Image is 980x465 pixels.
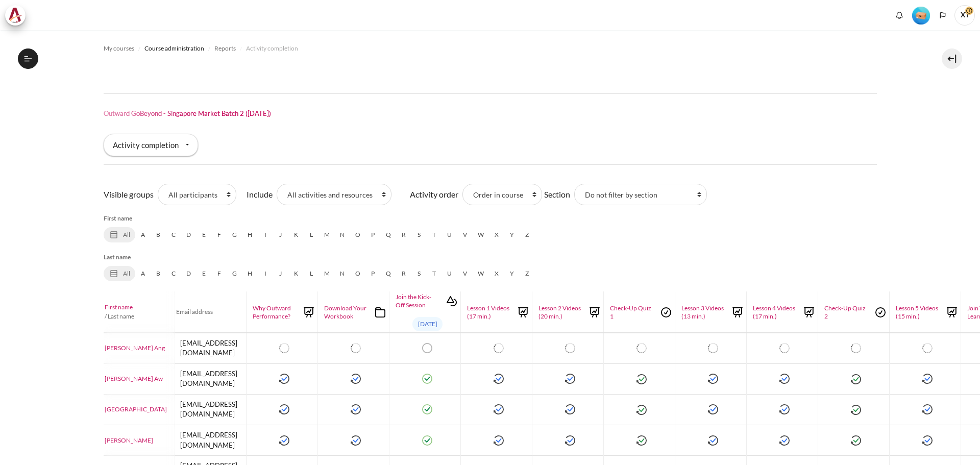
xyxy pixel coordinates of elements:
[851,405,861,415] img: San San Chew, Check-Up Quiz 2: Completed (achieved pass grade) Monday, 6 October 2025, 12:08 PM
[516,305,531,320] img: Lesson
[350,227,365,242] a: O
[467,304,510,320] span: Lesson 1 Videos (17 min.)
[246,42,298,55] a: Activity completion
[104,40,302,57] nav: Navigation bar
[381,227,396,242] a: Q
[279,435,289,446] img: Yu Jun Joleena Chia, Why Outward Performance?: Completed Wednesday, 8 October 2025, 10:12 AM
[350,266,365,281] a: O
[351,374,361,384] img: Pei Sun Aw, Download Your Workbook: Completed Friday, 3 October 2025, 5:07 PM
[851,343,861,353] img: Keng Yeow Ang, Check-Up Quiz 2: Not completed
[565,374,575,384] img: Pei Sun Aw, Lesson 2 Videos (20 min.): Completed Friday, 3 October 2025, 6:10 PM
[279,374,289,384] img: Pei Sun Aw, Why Outward Performance?: Completed Friday, 3 October 2025, 5:00 PM
[636,405,647,415] img: San San Chew, Check-Up Quiz 1: Completed (achieved pass grade) Monday, 6 October 2025, 10:59 AM
[944,305,960,320] img: Lesson
[779,343,790,353] img: Keng Yeow Ang, Lesson 4 Videos (17 min.): Not completed
[636,343,647,353] img: Keng Yeow Ang, Check-Up Quiz 1: Not completed
[197,266,212,281] a: E
[335,266,350,281] a: N
[135,266,151,281] a: A
[538,304,582,320] span: Lesson 2 Videos (20 min.)
[105,303,174,312] a: First name
[212,266,227,281] a: F
[319,304,388,320] a: Download Your WorkbookFolder
[912,7,930,25] img: Level #1
[473,266,489,281] a: W
[227,227,242,242] a: G
[351,435,361,446] img: Yu Jun Joleena Chia, Download Your Workbook: Completed Tuesday, 7 October 2025, 10:05 PM
[105,344,174,353] a: [PERSON_NAME] Ang
[166,266,181,281] a: C
[801,305,817,320] img: Lesson
[922,343,933,353] img: Keng Yeow Ang, Lesson 5 Videos (15 min.): Not completed
[104,44,134,53] span: My courses
[494,404,504,414] img: San San Chew, Lesson 1 Videos (17 min.): Completed Monday, 6 October 2025, 10:07 AM
[544,188,570,201] label: Section
[319,227,335,242] a: M
[301,305,316,320] img: Lesson
[457,227,473,242] a: V
[851,435,861,446] img: Yu Jun Joleena Chia, Check-Up Quiz 2: Completed (achieved pass grade) Tuesday, 7 October 2025, 11...
[227,266,242,281] a: G
[175,291,247,333] th: Email address
[708,343,718,353] img: Keng Yeow Ang, Lesson 3 Videos (13 min.): Not completed
[104,214,877,223] h5: First name
[105,374,174,383] a: [PERSON_NAME] Aw
[212,227,227,242] a: F
[248,304,316,320] a: Why Outward Performance?Lesson
[279,404,289,414] img: San San Chew, Why Outward Performance?: Completed Monday, 6 October 2025, 1:44 PM
[365,266,381,281] a: P
[730,305,745,320] img: Lesson
[489,266,504,281] a: X
[935,8,950,23] button: Languages
[175,333,247,364] td: [EMAIL_ADDRESS][DOMAIN_NAME]
[636,374,647,384] img: Pei Sun Aw, Check-Up Quiz 1: Completed (achieved pass grade) Friday, 3 October 2025, 6:13 PM
[351,343,361,353] img: Keng Yeow Ang, Download Your Workbook: Not completed
[151,266,166,281] a: B
[462,304,531,320] a: Lesson 1 Videos (17 min.)Lesson
[418,320,437,329] span: [DATE]
[319,266,335,281] a: M
[922,435,933,446] img: Yu Jun Joleena Chia, Lesson 5 Videos (15 min.): Completed Wednesday, 8 October 2025, 10:13 AM
[288,227,304,242] a: K
[181,227,197,242] a: D
[422,404,432,414] img: San San Chew, Join the Kick-Off Session: Completed Monday, 6 October 2025, 1:47 PM
[105,405,174,414] a: [GEOGRAPHIC_DATA]
[104,253,877,262] h5: Last name
[520,227,535,242] a: Z
[636,435,647,446] img: Yu Jun Joleena Chia, Check-Up Quiz 1: Completed (achieved pass grade) Tuesday, 7 October 2025, 10...
[104,109,271,118] h1: Outward GoBeyond - Singapore Market Batch 2 ([DATE])
[104,188,154,201] label: Visible groups
[104,266,135,281] a: All
[422,435,432,446] img: Yu Jun Joleena Chia, Join the Kick-Off Session: Completed Tuesday, 7 October 2025, 10:10 PM
[676,304,745,320] a: Lesson 3 Videos (13 min.)Lesson
[851,374,861,384] img: Pei Sun Aw, Check-Up Quiz 2: Completed (achieved pass grade) Friday, 3 October 2025, 9:11 PM
[922,404,933,414] img: San San Chew, Lesson 5 Videos (15 min.): Completed Monday, 6 October 2025, 1:47 PM
[175,425,247,456] td: [EMAIL_ADDRESS][DOMAIN_NAME]
[565,404,575,414] img: San San Chew, Lesson 2 Videos (20 min.): Completed Monday, 6 October 2025, 1:46 PM
[489,227,504,242] a: X
[279,343,289,353] img: Keng Yeow Ang, Why Outward Performance?: Not completed
[242,227,258,242] a: H
[779,435,790,446] img: Yu Jun Joleena Chia, Lesson 4 Videos (17 min.): Completed Wednesday, 8 October 2025, 10:13 AM
[304,266,319,281] a: L
[587,305,602,320] img: Lesson
[181,266,197,281] a: D
[411,227,427,242] a: S
[175,363,247,394] td: [EMAIL_ADDRESS][DOMAIN_NAME]
[104,42,134,55] a: My courses
[104,134,198,156] div: Activity completion
[565,343,575,353] img: Keng Yeow Ang, Lesson 2 Videos (20 min.): Not completed
[610,304,653,320] span: Check-Up Quiz 1
[381,266,396,281] a: Q
[390,293,459,309] a: Join the Kick-Off SessionInteractive Content
[258,266,273,281] a: I
[494,343,504,353] img: Keng Yeow Ang, Lesson 1 Videos (17 min.): Not completed
[166,227,181,242] a: C
[151,227,166,242] a: B
[605,304,674,320] a: Check-Up Quiz 1Quiz
[892,8,907,23] div: Show notification window with no new notifications
[873,305,888,320] img: Quiz
[104,291,175,333] th: / Last name
[214,44,236,53] span: Reports
[422,374,432,384] img: Pei Sun Aw, Join the Kick-Off Session: Completed Friday, 3 October 2025, 9:40 PM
